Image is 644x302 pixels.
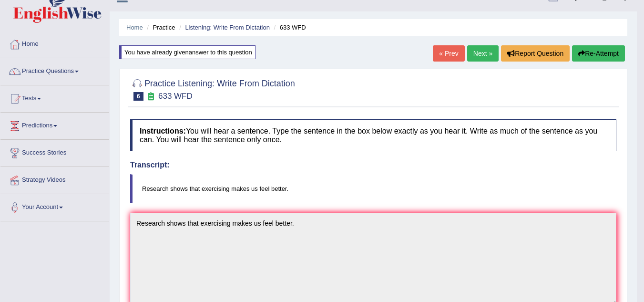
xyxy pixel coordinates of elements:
[126,24,143,31] a: Home
[158,92,193,101] small: 633 WFD
[0,140,109,164] a: Success Stories
[140,127,186,135] b: Instructions:
[501,45,570,62] button: Report Question
[467,45,499,62] a: Next »
[144,23,175,32] li: Practice
[130,161,616,169] h4: Transcript:
[146,92,156,101] small: Exam occurring question
[130,119,616,151] h4: You will hear a sentence. Type the sentence in the box below exactly as you hear it. Write as muc...
[272,23,306,32] li: 633 WFD
[119,45,256,59] div: You have already given answer to this question
[0,167,109,191] a: Strategy Videos
[185,24,270,31] a: Listening: Write From Dictation
[130,77,295,101] h2: Practice Listening: Write From Dictation
[133,92,143,101] span: 6
[0,31,109,55] a: Home
[0,194,109,218] a: Your Account
[130,174,616,203] blockquote: Research shows that exercising makes us feel better.
[0,58,109,82] a: Practice Questions
[0,85,109,109] a: Tests
[572,45,625,62] button: Re-Attempt
[0,113,109,136] a: Predictions
[433,45,464,62] a: « Prev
